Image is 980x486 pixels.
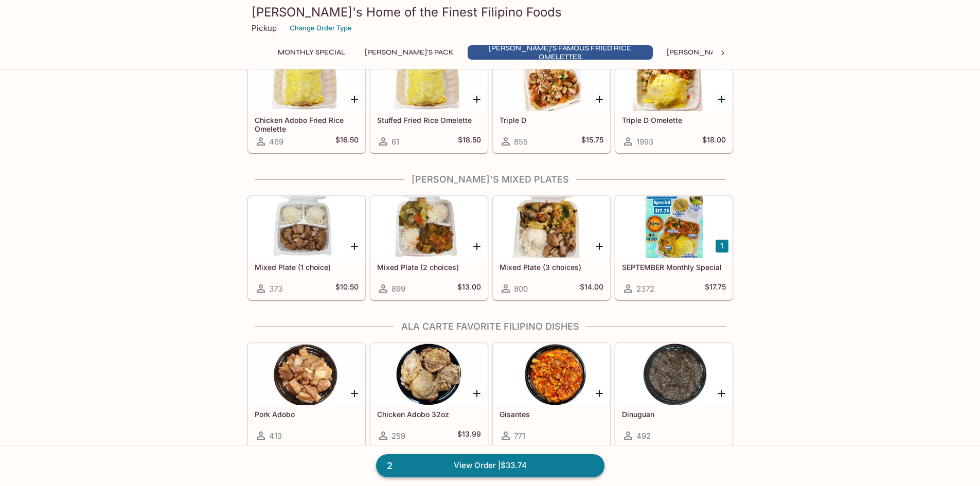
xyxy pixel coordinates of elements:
[500,263,603,272] h5: Mixed Plate (3 choices)
[661,45,792,60] button: [PERSON_NAME]'s Mixed Plates
[272,45,351,60] button: Monthly Special
[269,284,282,294] span: 373
[247,321,733,332] h4: Ala Carte Favorite Filipino Dishes
[636,431,651,441] span: 492
[500,116,603,124] h5: Triple D
[702,135,726,148] h5: $18.00
[615,49,733,153] a: Triple D Omelette1993$18.00
[457,429,481,442] h5: $13.99
[615,196,733,300] a: SEPTEMBER Monthly Special2372$17.75
[471,93,484,105] button: Add Stuffed Fried Rice Omelette
[493,196,610,258] div: Mixed Plate (3 choices)
[580,282,603,295] h5: $14.00
[248,343,365,447] a: Pork Adobo413
[622,263,726,272] h5: SEPTEMBER Monthly Special
[255,116,359,133] h5: Chicken Adobo Fried Rice Omelette
[377,410,481,419] h5: Chicken Adobo 32oz
[248,49,365,111] div: Chicken Adobo Fried Rice Omelette
[255,263,359,272] h5: Mixed Plate (1 choice)
[514,284,528,294] span: 800
[359,45,459,60] button: [PERSON_NAME]'s Pack
[458,135,481,148] h5: $18.50
[705,282,726,295] h5: $17.75
[593,93,606,105] button: Add Triple D
[500,410,603,419] h5: Gisantes
[493,196,610,300] a: Mixed Plate (3 choices)800$14.00
[636,137,653,147] span: 1993
[581,135,603,148] h5: $15.75
[285,20,357,36] button: Change Order Type
[616,344,732,405] div: Dinuguan
[255,410,359,419] h5: Pork Adobo
[348,240,361,253] button: Add Mixed Plate (1 choice)
[457,282,481,295] h5: $13.00
[391,284,405,294] span: 899
[514,431,525,441] span: 771
[514,137,528,147] span: 855
[493,49,610,111] div: Triple D
[371,49,487,111] div: Stuffed Fried Rice Omelette
[471,387,484,400] button: Add Chicken Adobo 32oz
[493,49,610,153] a: Triple D855$15.75
[252,23,277,33] p: Pickup
[391,137,399,147] span: 61
[370,49,488,153] a: Stuffed Fried Rice Omelette61$18.50
[370,343,488,447] a: Chicken Adobo 32oz259$13.99
[335,135,359,148] h5: $16.50
[391,431,405,441] span: 259
[376,454,604,477] a: 2View Order |$33.74
[377,116,481,124] h5: Stuffed Fried Rice Omelette
[593,387,606,400] button: Add Gisantes
[471,240,484,253] button: Add Mixed Plate (2 choices)
[348,93,361,105] button: Add Chicken Adobo Fried Rice Omelette
[348,387,361,400] button: Add Pork Adobo
[622,116,726,124] h5: Triple D Omelette
[468,45,653,60] button: [PERSON_NAME]'s Famous Fried Rice Omelettes
[716,240,728,253] button: Add SEPTEMBER Monthly Special
[615,343,733,447] a: Dinuguan492
[716,93,728,105] button: Add Triple D Omelette
[335,282,359,295] h5: $10.50
[252,4,729,20] h3: [PERSON_NAME]'s Home of the Finest Filipino Foods
[616,49,732,111] div: Triple D Omelette
[716,387,728,400] button: Add Dinuguan
[381,459,399,473] span: 2
[371,344,487,405] div: Chicken Adobo 32oz
[248,344,365,405] div: Pork Adobo
[248,49,365,153] a: Chicken Adobo Fried Rice Omelette469$16.50
[248,196,365,258] div: Mixed Plate (1 choice)
[493,344,610,405] div: Gisantes
[269,137,283,147] span: 469
[370,196,488,300] a: Mixed Plate (2 choices)899$13.00
[247,174,733,185] h4: [PERSON_NAME]'s Mixed Plates
[616,196,732,258] div: SEPTEMBER Monthly Special
[493,343,610,447] a: Gisantes771
[622,410,726,419] h5: Dinuguan
[371,196,487,258] div: Mixed Plate (2 choices)
[593,240,606,253] button: Add Mixed Plate (3 choices)
[636,284,654,294] span: 2372
[248,196,365,300] a: Mixed Plate (1 choice)373$10.50
[377,263,481,272] h5: Mixed Plate (2 choices)
[269,431,282,441] span: 413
